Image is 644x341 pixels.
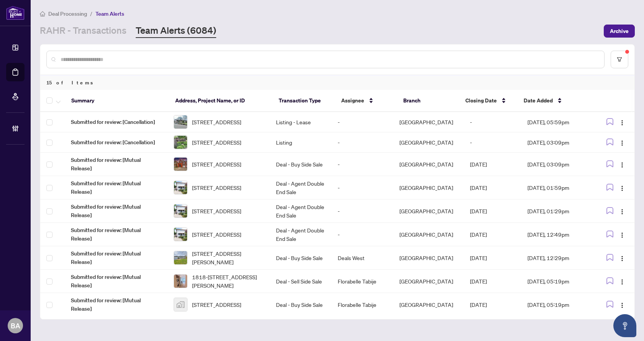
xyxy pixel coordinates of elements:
img: Logo [619,255,625,262]
span: Submitted for review: [Mutual Release] [71,226,161,243]
td: - [332,176,393,199]
td: Deal - Buy Side Sale [270,246,332,270]
td: [DATE] [464,293,521,316]
button: Logo [616,275,628,287]
button: Archive [604,25,635,38]
th: Date Added [517,90,592,112]
td: [DATE], 01:29pm [521,199,595,223]
span: Assignee [341,96,364,105]
button: Logo [616,116,628,128]
td: Deal - Agent Double End Sale [270,199,332,223]
span: [STREET_ADDRESS] [192,138,241,147]
td: [DATE], 12:49pm [521,223,595,246]
button: Logo [616,181,628,194]
img: thumbnail-img [174,251,187,264]
td: Deal - Sell Side Sale [270,270,332,293]
th: Summary [65,90,169,112]
button: filter [611,51,628,68]
td: Deal - Buy Side Sale [270,293,332,316]
img: logo [6,6,25,20]
td: [GEOGRAPHIC_DATA] [393,153,464,176]
span: [STREET_ADDRESS] [192,160,241,168]
td: Listing - Lease [270,112,332,132]
span: Submitted for review: [Mutual Release] [71,273,161,290]
img: Logo [619,302,625,308]
td: [GEOGRAPHIC_DATA] [393,132,464,153]
th: Assignee [335,90,397,112]
td: Deals West [332,246,393,270]
a: Team Alerts (6084) [136,24,216,38]
td: Deal - Agent Double End Sale [270,223,332,246]
td: [DATE] [464,176,521,199]
td: [DATE], 05:59pm [521,112,595,132]
span: Submitted for review: [Mutual Release] [71,179,161,196]
td: [GEOGRAPHIC_DATA] [393,293,464,316]
th: Branch [397,90,459,112]
span: Submitted for review: [Mutual Release] [71,156,161,173]
td: - [332,153,393,176]
td: - [332,199,393,223]
button: Logo [616,228,628,241]
td: [DATE], 03:09pm [521,153,595,176]
span: Submitted for review: [Mutual Release] [71,296,161,313]
td: [DATE], 03:09pm [521,132,595,153]
td: [GEOGRAPHIC_DATA] [393,246,464,270]
span: [STREET_ADDRESS] [192,183,241,192]
td: [GEOGRAPHIC_DATA] [393,199,464,223]
td: Deal - Buy Side Sale [270,153,332,176]
img: thumbnail-img [174,158,187,171]
td: [DATE], 01:59pm [521,176,595,199]
button: Logo [616,158,628,170]
td: Florabelle Tabije [332,270,393,293]
span: [STREET_ADDRESS] [192,118,241,126]
img: Logo [619,185,625,191]
td: [GEOGRAPHIC_DATA] [393,223,464,246]
img: thumbnail-img [174,204,187,217]
span: 1818-[STREET_ADDRESS][PERSON_NAME] [192,273,264,290]
span: [STREET_ADDRESS] [192,230,241,239]
td: [DATE], 05:19pm [521,270,595,293]
span: [STREET_ADDRESS] [192,207,241,215]
td: [DATE] [464,270,521,293]
td: - [464,132,521,153]
img: thumbnail-img [174,136,187,149]
img: thumbnail-img [174,298,187,311]
td: - [332,132,393,153]
td: Deal - Agent Double End Sale [270,176,332,199]
th: Address, Project Name, or ID [169,90,273,112]
td: - [332,223,393,246]
td: [DATE] [464,246,521,270]
button: Logo [616,298,628,311]
td: - [332,112,393,132]
span: Archive [610,25,629,37]
img: Logo [619,140,625,146]
img: thumbnail-img [174,115,187,128]
td: - [464,112,521,132]
span: Submitted for review: [Mutual Release] [71,249,161,266]
li: / [90,9,92,18]
span: Submitted for review: [Cancellation] [71,118,161,126]
span: Team Alerts [95,10,124,17]
td: [GEOGRAPHIC_DATA] [393,112,464,132]
td: [DATE] [464,199,521,223]
th: Transaction Type [273,90,335,112]
td: [DATE] [464,153,521,176]
td: [DATE], 05:19pm [521,293,595,316]
span: Closing Date [465,96,497,105]
td: Florabelle Tabije [332,293,393,316]
img: Logo [619,232,625,238]
a: RAHR - Transactions [40,24,127,38]
span: [STREET_ADDRESS][PERSON_NAME] [192,249,264,266]
img: thumbnail-img [174,275,187,288]
button: Logo [616,205,628,217]
span: BA [11,320,20,331]
span: Deal Processing [48,10,87,17]
div: 15 of Items [40,75,634,90]
img: Logo [619,279,625,285]
td: Listing [270,132,332,153]
th: Closing Date [459,90,517,112]
img: thumbnail-img [174,181,187,194]
span: Date Added [524,96,553,105]
td: [GEOGRAPHIC_DATA] [393,176,464,199]
img: Logo [619,162,625,168]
